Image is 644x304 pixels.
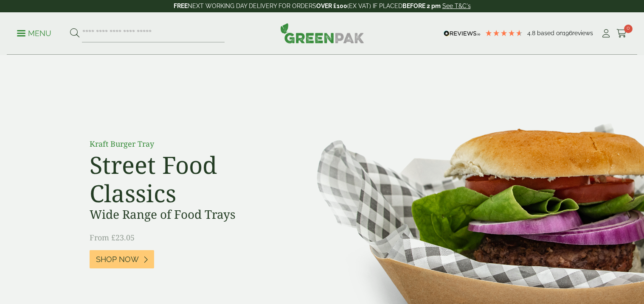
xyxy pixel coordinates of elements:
img: REVIEWS.io [444,31,481,36]
strong: OVER £100 [316,3,347,9]
div: 4.79 Stars [485,29,523,37]
a: Shop Now [90,250,154,268]
p: Menu [17,28,51,39]
span: 196 [563,30,572,36]
span: 4.8 [527,30,537,36]
a: Menu [17,28,51,37]
span: reviews [572,30,593,36]
strong: FREE [174,3,188,9]
h3: Wide Range of Food Trays [90,207,281,222]
img: GreenPak Supplies [280,23,364,43]
i: My Account [601,29,611,38]
p: Kraft Burger Tray [90,138,281,150]
span: From £23.05 [90,232,135,243]
h2: Street Food Classics [90,151,281,207]
a: 0 [616,27,627,40]
a: See T&C's [442,3,471,9]
span: Based on [537,30,563,36]
span: Shop Now [96,255,139,264]
strong: BEFORE 2 pm [402,3,441,9]
i: Cart [616,29,627,38]
span: 0 [624,25,633,33]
